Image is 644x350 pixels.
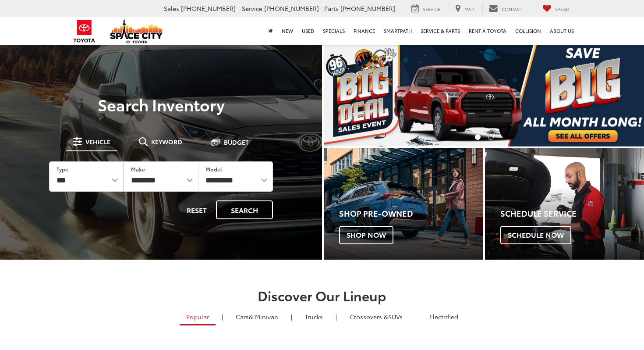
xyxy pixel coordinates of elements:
[219,312,225,321] li: |
[488,134,494,140] li: Go to slide number 2.
[511,17,545,45] a: Collision
[343,309,409,324] a: SUVs
[464,6,474,12] span: Map
[289,312,294,321] li: |
[464,17,511,45] a: Rent a Toyota
[536,4,576,14] a: My Saved Vehicles
[502,6,522,12] span: Contact
[229,309,285,324] a: Cars
[164,4,179,13] span: Sales
[324,148,483,260] a: Shop Pre-Owned Shop Now
[324,44,644,146] section: Carousel section with vehicle pictures - may contain disclaimers.
[297,17,318,45] a: Used
[179,200,214,219] button: Reset
[349,17,379,45] a: Finance
[416,17,464,45] a: Service & Parts
[37,96,285,113] h3: Search Inventory
[413,312,419,321] li: |
[68,17,101,46] img: Toyota
[333,312,339,321] li: |
[379,17,416,45] a: SmartPath
[85,139,110,145] span: Vehicle
[324,148,483,260] div: Toyota
[298,309,329,324] a: Trucks
[249,312,278,321] span: & Minivan
[423,6,440,12] span: Service
[242,4,262,13] span: Service
[423,309,465,324] a: Electrified
[405,4,447,14] a: Service
[339,209,483,218] h4: Shop Pre-Owned
[216,200,273,219] button: Search
[180,309,216,325] a: Popular
[205,165,222,173] label: Model
[339,226,393,244] span: Shop Now
[324,61,372,129] button: Click to view previous picture.
[324,4,339,13] span: Parts
[151,139,182,145] span: Keyword
[482,4,529,14] a: Contact
[555,6,570,12] span: Saved
[340,4,395,13] span: [PHONE_NUMBER]
[596,61,644,129] button: Click to view next picture.
[264,4,319,13] span: [PHONE_NUMBER]
[324,44,644,146] div: carousel slide number 1 of 2
[545,17,578,45] a: About Us
[13,288,631,303] h2: Discover Our Lineup
[324,44,644,146] img: Big Deal Sales Event
[500,226,571,244] span: Schedule Now
[57,165,68,173] label: Type
[350,312,388,321] span: Crossovers &
[277,17,297,45] a: New
[475,134,481,140] li: Go to slide number 1.
[224,139,249,145] span: Budget
[264,17,277,45] a: Home
[318,17,349,45] a: Specials
[110,19,163,43] img: Space City Toyota
[181,4,236,13] span: [PHONE_NUMBER]
[131,165,145,173] label: Make
[449,4,481,14] a: Map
